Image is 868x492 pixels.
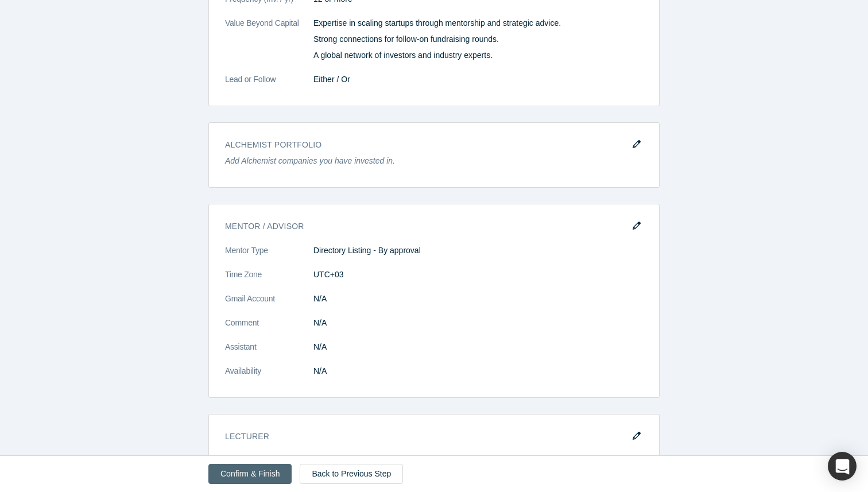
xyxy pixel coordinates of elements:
[300,464,403,484] a: Back to Previous Step
[225,293,313,317] dt: Gmail Account
[313,33,643,45] p: Strong connections for follow-on fundraising rounds.
[225,17,313,73] dt: Value Beyond Capital
[225,220,627,233] h3: Mentor / Advisor
[225,431,627,443] h3: Lecturer
[225,365,313,389] dt: Availability
[313,293,643,305] dd: N/A
[225,269,313,293] dt: Time Zone
[313,317,643,329] dd: N/A
[208,464,292,484] button: Confirm & Finish
[313,49,643,61] p: A global network of investors and industry experts.
[225,245,313,269] dt: Mentor Type
[313,341,643,353] dd: N/A
[225,155,643,167] p: Add Alchemist companies you have invested in.
[225,139,627,151] h3: Alchemist Portfolio
[313,245,643,257] dd: Directory Listing - By approval
[313,17,643,29] p: Expertise in scaling startups through mentorship and strategic advice.
[225,73,313,98] dt: Lead or Follow
[225,317,313,341] dt: Comment
[225,341,313,365] dt: Assistant
[313,73,643,86] dd: Either / Or
[313,365,643,377] dd: N/A
[313,269,643,281] dd: UTC+03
